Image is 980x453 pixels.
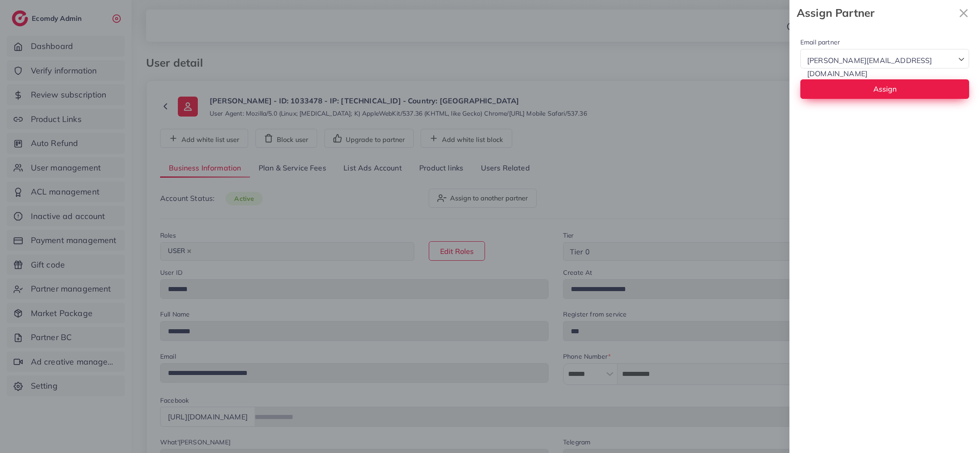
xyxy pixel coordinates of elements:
span: [PERSON_NAME][EMAIL_ADDRESS][DOMAIN_NAME] [805,54,954,80]
svg: x [955,4,973,22]
button: Close [955,4,973,22]
button: Assign [800,79,969,99]
strong: Assign Partner [797,5,955,21]
div: Search for option [800,49,969,68]
input: Search for option [804,80,955,94]
label: Email partner [800,38,840,47]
